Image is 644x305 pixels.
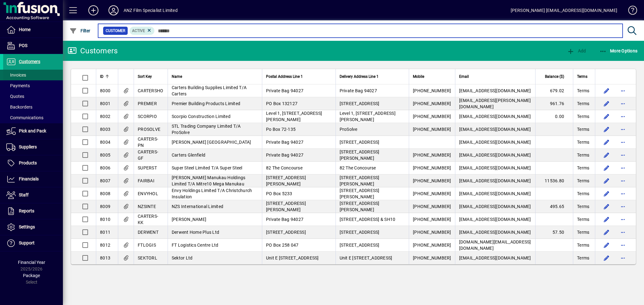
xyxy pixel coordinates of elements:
[100,204,110,209] span: 8009
[18,260,45,265] span: Financial Year
[3,91,63,102] a: Quotes
[598,45,639,56] button: More Options
[602,111,612,121] button: Edit
[602,137,612,147] button: Edit
[459,165,531,170] span: [EMAIL_ADDRESS][DOMAIN_NAME]
[459,191,531,196] span: [EMAIL_ADDRESS][DOMAIN_NAME]
[577,88,589,94] span: Terms
[3,70,63,80] a: Invoices
[340,243,380,248] span: [STREET_ADDRESS]
[602,124,612,134] button: Edit
[413,101,451,106] span: [PHONE_NUMBER]
[19,176,39,181] span: Financials
[266,217,303,222] span: Private Bag 94027
[577,203,589,210] span: Terms
[511,5,617,15] div: [PERSON_NAME] [EMAIL_ADDRESS][DOMAIN_NAME]
[459,178,531,183] span: [EMAIL_ADDRESS][DOMAIN_NAME]
[535,84,573,97] td: 679.02
[266,255,319,260] span: Unit E [STREET_ADDRESS]
[340,188,380,199] span: [STREET_ADDRESS][PERSON_NAME]
[618,99,628,109] button: More options
[172,124,241,135] span: STL Trading Company Limited T/A ProSolve
[602,163,612,173] button: Edit
[138,165,157,170] span: SUPERST
[535,200,573,213] td: 495.65
[618,189,628,199] button: More options
[103,5,124,16] button: Profile
[266,230,306,235] span: [STREET_ADDRESS]
[577,113,589,120] span: Terms
[459,239,531,251] span: [DOMAIN_NAME][EMAIL_ADDRESS][DOMAIN_NAME]
[459,114,531,119] span: [EMAIL_ADDRESS][DOMAIN_NAME]
[618,163,628,173] button: More options
[413,243,451,248] span: [PHONE_NUMBER]
[100,88,110,93] span: 8000
[602,99,612,109] button: Edit
[100,140,110,145] span: 8004
[413,204,451,209] span: [PHONE_NUMBER]
[266,191,292,196] span: PO Box 5233
[577,100,589,107] span: Terms
[138,230,158,235] span: DERWENT
[618,150,628,160] button: More options
[577,190,589,197] span: Terms
[3,171,63,187] a: Financials
[3,22,63,38] a: Home
[138,255,157,260] span: SEKTORL
[172,243,219,248] span: FT Logistics Centre Ltd
[602,214,612,224] button: Edit
[266,165,303,170] span: 82 The Concourse
[100,73,114,80] div: ID
[577,152,589,158] span: Terms
[602,176,612,186] button: Edit
[19,128,46,133] span: Pick and Pack
[172,73,182,80] span: Name
[172,188,252,199] span: Envy Holdings Limited T/A Christchurch Insulation
[6,94,24,99] span: Quotes
[3,155,63,171] a: Products
[413,255,451,260] span: [PHONE_NUMBER]
[100,165,110,170] span: 8006
[266,101,297,106] span: PO Box 132127
[68,46,118,56] div: Customers
[577,255,589,261] span: Terms
[340,149,380,161] span: [STREET_ADDRESS][PERSON_NAME]
[100,191,110,196] span: 8008
[3,38,63,54] a: POS
[602,150,612,160] button: Edit
[340,73,379,80] span: Delivery Address Line 1
[618,201,628,211] button: More options
[577,165,589,171] span: Terms
[413,230,451,235] span: [PHONE_NUMBER]
[138,114,157,119] span: SCORPIO
[459,98,531,109] span: [EMAIL_ADDRESS][PERSON_NAME][DOMAIN_NAME]
[100,178,110,183] span: 8007
[100,127,110,132] span: 8003
[19,144,37,149] span: Suppliers
[172,217,206,222] span: [PERSON_NAME]
[459,73,469,80] span: Email
[172,165,242,170] span: Super Steel Limited T/A Super Steel
[577,126,589,132] span: Terms
[624,1,636,22] a: Knowledge Base
[577,242,589,248] span: Terms
[602,201,612,211] button: Edit
[459,230,531,235] span: [EMAIL_ADDRESS][DOMAIN_NAME]
[19,160,37,165] span: Products
[132,29,145,33] span: Active
[618,214,628,224] button: More options
[19,27,31,32] span: Home
[459,127,531,132] span: [EMAIL_ADDRESS][DOMAIN_NAME]
[138,136,158,148] span: CARTERS-PN
[266,111,322,122] span: Level 1, [STREET_ADDRESS][PERSON_NAME]
[3,112,63,123] a: Communications
[618,137,628,147] button: More options
[266,152,303,158] span: Private Bag 94027
[172,73,258,80] div: Name
[172,101,240,106] span: Premier Building Products Limited
[535,226,573,239] td: 57.50
[19,43,27,48] span: POS
[6,115,43,120] span: Communications
[100,114,110,119] span: 8002
[413,217,451,222] span: [PHONE_NUMBER]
